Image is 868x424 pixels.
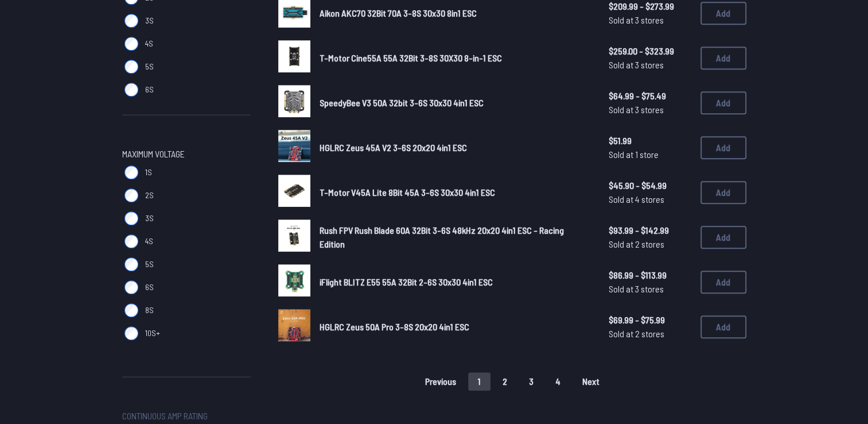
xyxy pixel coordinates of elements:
[145,282,154,293] span: 6S
[573,372,609,391] button: Next
[278,219,310,255] a: image
[278,130,310,162] img: image
[278,85,310,121] a: image
[609,282,691,296] span: Sold at 3 stores
[124,280,138,294] input: 6S
[609,148,691,161] span: Sold at 1 store
[124,257,138,271] input: 5S
[700,315,746,338] button: Add
[320,142,467,153] span: HGLRC Zeus 45A V2 3-6S 20x20 4in1 ESC
[320,6,590,20] a: Aikon AKC70 32Bit 70A 3-8S 30x30 8in1 ESC
[124,326,138,340] input: 10S+
[609,89,691,103] span: $64.99 - $75.49
[320,321,469,332] span: HGLRC Zeus 50A Pro 3-8S 20x20 4in1 ESC
[145,167,152,178] span: 1S
[320,320,590,334] a: HGLRC Zeus 50A Pro 3-8S 20x20 4in1 ESC
[124,14,138,28] input: 3S
[278,264,310,296] img: image
[320,186,590,199] a: T-Motor V45A Lite 8Bit 45A 3-6S 30x30 4in1 ESC
[145,236,153,247] span: 4S
[320,276,493,287] span: iFlight BLITZ E55 55A 32Bit 2-6S 30x30 4in1 ESC
[320,141,590,155] a: HGLRC Zeus 45A V2 3-6S 20x20 4in1 ESC
[320,223,590,251] a: Rush FPV Rush Blade 60A 32Bit 3-6S 48kHz 20x20 4in1 ESC - Racing Edition
[468,372,491,391] button: 1
[122,409,208,423] span: Continuous Amp Rating
[609,313,691,327] span: $69.99 - $75.99
[493,372,517,391] button: 2
[320,51,590,65] a: T-Motor Cine55A 55A 32Bit 3-8S 30X30 8-in-1 ESC
[124,37,138,51] input: 4S
[145,259,154,270] span: 5S
[278,264,310,300] a: image
[278,40,310,76] a: image
[519,372,543,391] button: 3
[700,91,746,114] button: Add
[320,7,477,18] span: Aikon AKC70 32Bit 70A 3-8S 30x30 8in1 ESC
[320,225,564,249] span: Rush FPV Rush Blade 60A 32Bit 3-6S 48kHz 20x20 4in1 ESC - Racing Edition
[278,130,310,165] a: image
[609,237,691,251] span: Sold at 2 stores
[320,52,502,63] span: T-Motor Cine55A 55A 32Bit 3-8S 30X30 8-in-1 ESC
[320,97,484,108] span: SpeedyBee V3 50A 32bit 3-6S 30x30 4in1 ESC
[145,327,160,339] span: 10S+
[609,223,691,237] span: $93.99 - $142.99
[609,103,691,117] span: Sold at 3 stores
[145,304,154,316] span: 8S
[124,211,138,225] input: 3S
[278,85,310,117] img: image
[145,190,154,201] span: 2S
[278,40,310,72] img: image
[278,175,310,207] img: image
[145,61,154,72] span: 5S
[582,377,600,386] span: Next
[609,58,691,72] span: Sold at 3 stores
[145,213,154,224] span: 3S
[122,147,185,161] span: Maximum Voltage
[546,372,570,391] button: 4
[124,303,138,317] input: 8S
[278,175,310,210] a: image
[700,226,746,249] button: Add
[278,309,310,345] a: image
[320,96,590,110] a: SpeedyBee V3 50A 32bit 3-6S 30x30 4in1 ESC
[145,15,154,26] span: 3S
[609,179,691,192] span: $45.90 - $54.99
[124,234,138,248] input: 4S
[700,136,746,159] button: Add
[700,271,746,294] button: Add
[320,275,590,289] a: iFlight BLITZ E55 55A 32Bit 2-6S 30x30 4in1 ESC
[609,134,691,148] span: $51.99
[145,38,153,49] span: 4S
[145,84,154,95] span: 6S
[320,187,495,198] span: T-Motor V45A Lite 8Bit 45A 3-6S 30x30 4in1 ESC
[124,165,138,179] input: 1S
[609,44,691,58] span: $259.00 - $323.99
[700,181,746,204] button: Add
[700,2,746,25] button: Add
[609,327,691,341] span: Sold at 2 stores
[124,60,138,74] input: 5S
[278,219,310,252] img: image
[700,47,746,70] button: Add
[609,268,691,282] span: $86.99 - $113.99
[609,13,691,27] span: Sold at 3 stores
[609,192,691,206] span: Sold at 4 stores
[124,83,138,97] input: 6S
[278,309,310,341] img: image
[124,188,138,202] input: 2S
